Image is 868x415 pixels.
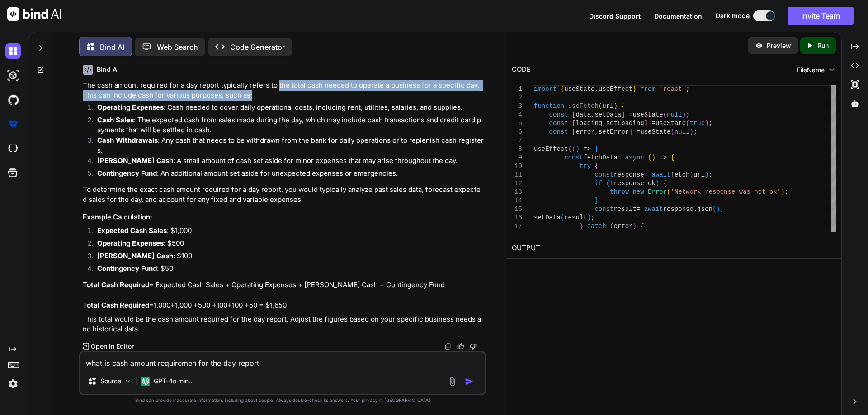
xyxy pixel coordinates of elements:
[716,11,750,20] span: Dark mode
[97,103,484,113] p: : Cash needed to cover daily operational costs, including rent, utilities, salaries, and supplies.
[534,145,568,153] span: useEffect
[640,128,670,135] span: useState
[686,111,689,118] span: ;
[693,171,705,178] span: url
[583,145,591,153] span: =>
[534,85,557,93] span: import
[637,128,640,135] span: =
[610,223,613,230] span: (
[512,136,522,145] div: 7
[157,42,198,52] p: Web Search
[579,163,590,170] span: try
[90,226,484,238] li: : $1,000
[817,41,829,50] p: Run
[549,128,568,135] span: const
[712,205,716,213] span: (
[670,128,674,135] span: (
[141,377,150,386] img: GPT-4o mini
[534,214,561,221] span: setData
[781,188,784,196] span: )
[156,301,158,309] mo: ,
[5,141,21,156] img: cloudideIcon
[594,171,613,178] span: const
[568,231,587,238] span: error
[512,128,522,136] div: 6
[90,264,484,276] li: : $50
[512,85,522,93] div: 1
[606,120,644,127] span: setLoading
[217,301,227,309] mn: 100
[512,111,522,119] div: 4
[610,180,613,187] span: !
[648,188,667,196] span: Error
[560,85,564,93] span: {
[594,128,598,135] span: ,
[613,180,644,187] span: response
[506,238,841,259] h2: OUTPUT
[613,103,617,110] span: )
[512,205,522,214] div: 15
[591,214,594,221] span: ;
[675,128,690,135] span: null
[470,343,477,350] img: dislike
[568,145,571,153] span: (
[602,103,613,110] span: url
[512,171,522,179] div: 11
[667,111,682,118] span: null
[572,145,576,153] span: (
[651,120,655,127] span: =
[91,342,134,351] p: Open in Editor
[618,154,621,161] span: =
[591,231,594,238] span: ;
[447,376,458,387] img: attachment
[124,378,132,385] img: Pick Models
[602,120,606,127] span: ,
[640,85,656,93] span: from
[594,197,598,204] span: }
[606,180,609,187] span: (
[613,223,632,230] span: error
[670,171,689,178] span: fetch
[512,196,522,205] div: 14
[534,231,564,238] span: setError
[587,214,590,221] span: )
[97,65,119,74] h6: Bind AI
[621,111,625,118] span: ]
[788,7,854,25] button: Invite Team
[576,145,579,153] span: )
[5,68,21,83] img: darkAi-studio
[689,120,705,127] span: true
[97,136,158,145] strong: Cash Withdrawals
[594,111,621,118] span: setData
[587,223,606,230] span: catch
[632,85,636,93] span: }
[100,377,121,386] p: Source
[100,42,124,52] p: Bind AI
[175,301,198,309] annotation: 1,000 +
[512,93,522,102] div: 2
[644,120,647,127] span: ]
[97,103,164,112] strong: Operating Expenses
[613,171,644,178] span: response
[227,301,232,309] mo: +
[594,145,598,153] span: {
[444,343,452,350] img: copy
[644,205,663,213] span: await
[97,252,173,260] strong: [PERSON_NAME] Cash
[512,188,522,196] div: 13
[648,154,651,161] span: (
[828,66,836,74] img: chevron down
[663,205,693,213] span: response
[659,154,667,161] span: =>
[589,12,641,20] span: Discord Support
[572,111,576,118] span: [
[598,103,602,110] span: (
[716,205,720,213] span: )
[594,85,598,93] span: ,
[97,115,484,135] p: : The expected cash from sales made during the day, which may include cash transactions and credi...
[576,128,594,135] span: error
[79,397,486,404] p: Bind can provide inaccurate information, including about people. Always double-check its answers....
[576,120,602,127] span: loading
[682,111,685,118] span: )
[610,188,629,196] span: throw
